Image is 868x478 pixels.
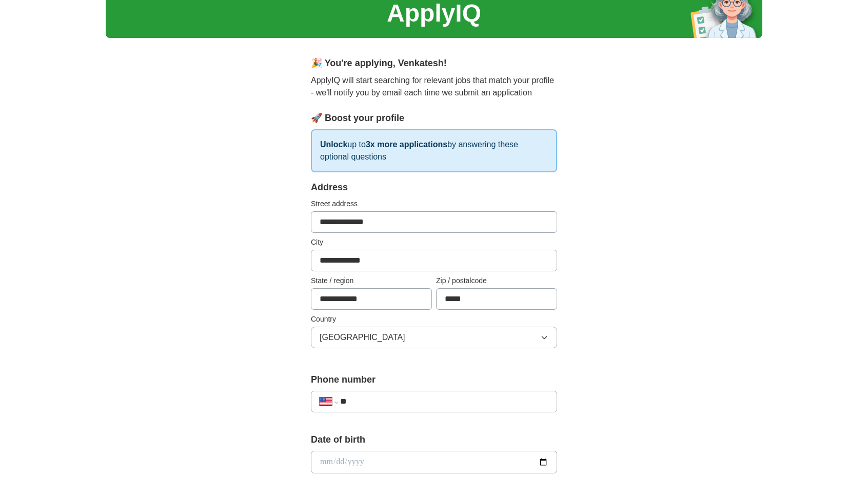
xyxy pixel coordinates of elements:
label: Country [311,314,557,325]
label: Street address [311,198,557,209]
div: 🚀 Boost your profile [311,111,557,125]
label: Phone number [311,373,557,387]
label: State / region [311,275,432,286]
label: Zip / postalcode [436,275,557,286]
label: Date of birth [311,433,557,447]
button: [GEOGRAPHIC_DATA] [311,327,557,348]
span: [GEOGRAPHIC_DATA] [320,331,405,344]
p: up to by answering these optional questions [311,129,557,172]
div: 🎉 You're applying , Venkatesh ! [311,56,557,70]
strong: Unlock [320,140,347,149]
div: Address [311,181,557,194]
p: ApplyIQ will start searching for relevant jobs that match your profile - we'll notify you by emai... [311,74,557,99]
strong: 3x more applications [366,140,447,149]
label: City [311,237,557,248]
